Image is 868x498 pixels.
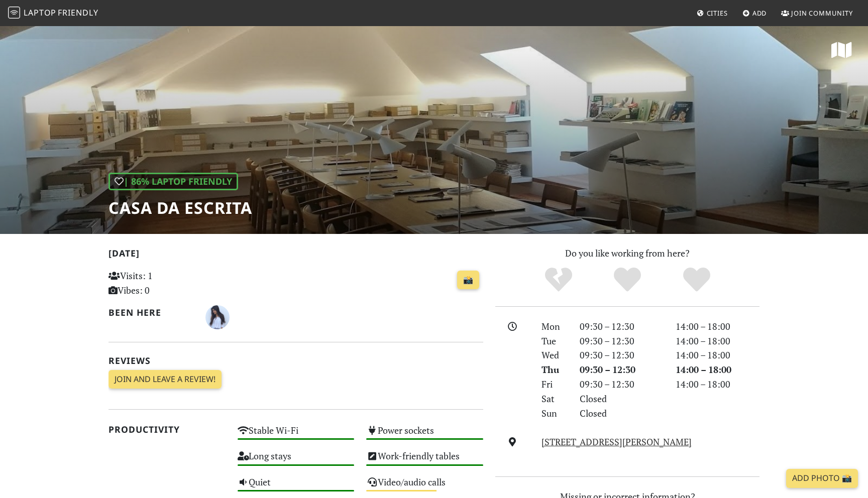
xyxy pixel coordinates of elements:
span: Cities [707,9,728,18]
span: Iara Pratas [205,310,230,322]
div: Wed [535,348,574,362]
div: Sun [535,406,574,421]
div: Long stays [232,448,361,473]
h2: Productivity [108,424,226,435]
h2: Been here [108,307,193,318]
a: Join and leave a review! [108,370,222,389]
div: 09:30 – 12:30 [574,319,670,334]
div: Mon [535,319,574,334]
div: Closed [574,392,670,406]
div: 14:00 – 18:00 [670,377,766,392]
h2: Reviews [108,355,483,366]
p: Visits: 1 Vibes: 0 [108,269,226,298]
div: Definitely! [662,266,731,294]
span: Laptop [24,7,56,18]
div: Yes [593,266,662,294]
span: Join Community [791,9,853,18]
div: 09:30 – 12:30 [574,377,670,392]
a: [STREET_ADDRESS][PERSON_NAME] [541,436,692,448]
div: 09:30 – 12:30 [574,362,670,377]
a: Cities [693,4,732,22]
span: Friendly [58,7,98,18]
div: Thu [535,362,574,377]
div: Tue [535,334,574,348]
a: LaptopFriendly LaptopFriendly [8,5,98,22]
div: | 86% Laptop Friendly [108,173,238,190]
div: 14:00 – 18:00 [670,334,766,348]
span: Add [752,9,767,18]
div: Fri [535,377,574,392]
a: Add Photo 📸 [786,469,858,488]
div: Work-friendly tables [360,448,489,473]
p: Do you like working from here? [495,246,759,261]
div: 14:00 – 18:00 [670,348,766,362]
div: No [524,266,593,294]
a: Join Community [777,4,857,22]
a: 📸 [457,271,479,290]
div: Closed [574,406,670,421]
img: 1651-iara.jpg [205,305,230,329]
div: 14:00 – 18:00 [670,362,766,377]
div: Stable Wi-Fi [232,422,361,448]
img: LaptopFriendly [8,7,20,19]
a: Add [738,4,771,22]
div: Power sockets [360,422,489,448]
div: 09:30 – 12:30 [574,348,670,362]
h2: [DATE] [108,248,483,263]
div: Sat [535,392,574,406]
h1: Casa da Escrita [108,198,252,217]
div: 14:00 – 18:00 [670,319,766,334]
div: 09:30 – 12:30 [574,334,670,348]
